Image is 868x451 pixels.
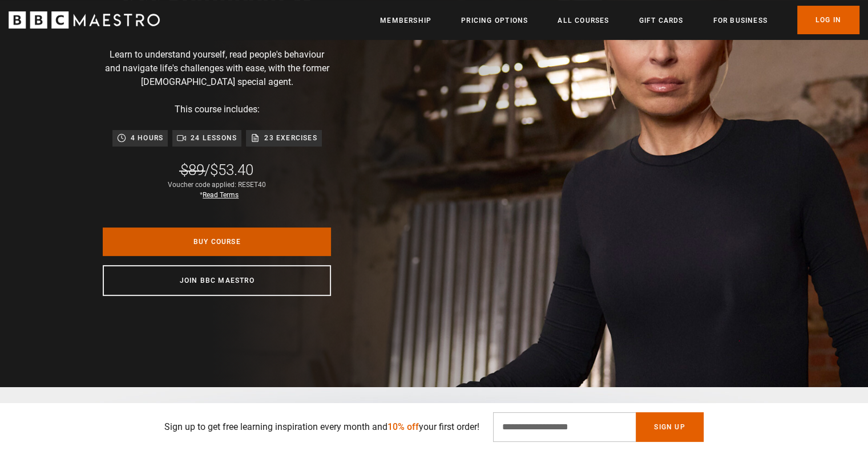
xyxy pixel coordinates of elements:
[558,15,609,26] a: All Courses
[210,161,253,178] span: $53.40
[203,191,239,199] a: Read Terms
[380,15,431,26] a: Membership
[797,6,859,34] a: Log In
[387,421,419,432] span: 10% off
[191,132,237,144] p: 24 lessons
[639,15,683,26] a: Gift Cards
[180,160,253,180] div: /
[103,265,331,296] a: Join BBC Maestro
[168,180,266,200] div: Voucher code applied: RESET40
[9,11,160,29] svg: BBC Maestro
[461,15,528,26] a: Pricing Options
[103,48,331,89] p: Learn to understand yourself, read people's behaviour and navigate life's challenges with ease, w...
[264,132,317,144] p: 23 exercises
[713,15,767,26] a: For business
[175,103,260,116] p: This course includes:
[380,6,859,34] nav: Primary
[131,132,163,144] p: 4 hours
[180,161,204,178] span: $89
[164,420,479,434] p: Sign up to get free learning inspiration every month and your first order!
[636,412,703,442] button: Sign Up
[103,227,331,256] a: Buy Course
